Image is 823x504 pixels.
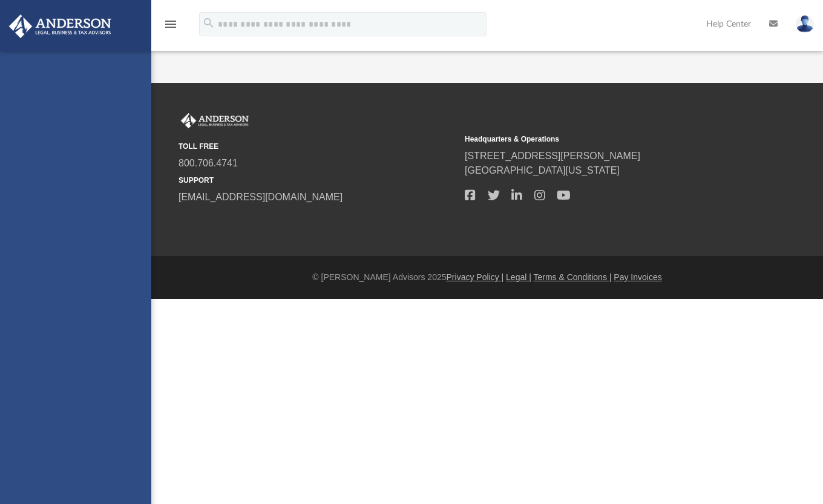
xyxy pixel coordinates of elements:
a: [STREET_ADDRESS][PERSON_NAME] [465,151,640,161]
a: Privacy Policy | [447,272,504,282]
a: Terms & Conditions | [534,272,612,282]
i: menu [163,17,178,31]
a: [GEOGRAPHIC_DATA][US_STATE] [465,165,620,175]
img: Anderson Advisors Platinum Portal [5,15,115,38]
a: Pay Invoices [614,272,661,282]
small: Headquarters & Operations [465,134,743,145]
a: menu [163,23,178,31]
i: search [202,16,215,30]
a: 800.706.4741 [179,158,238,168]
img: User Pic [796,15,814,33]
img: Anderson Advisors Platinum Portal [179,113,251,129]
div: © [PERSON_NAME] Advisors 2025 [151,271,823,284]
a: Legal | [506,272,531,282]
small: SUPPORT [179,175,456,186]
a: [EMAIL_ADDRESS][DOMAIN_NAME] [179,192,343,202]
small: TOLL FREE [179,141,456,152]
